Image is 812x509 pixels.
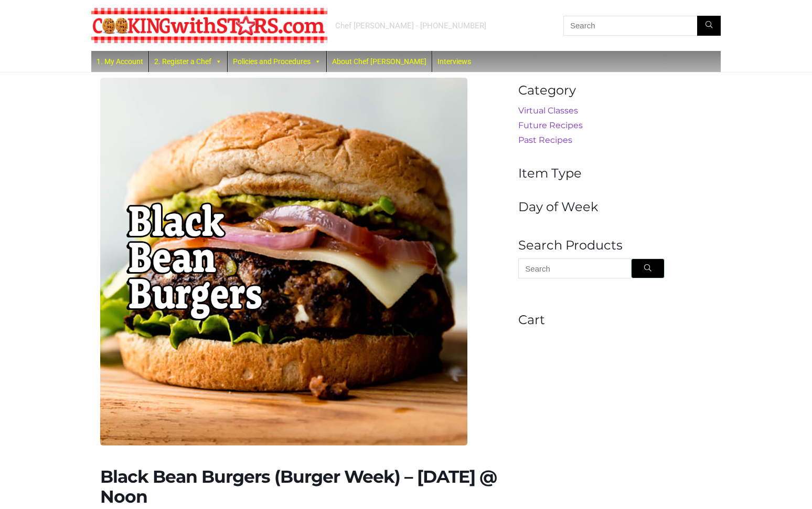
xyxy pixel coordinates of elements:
h4: Cart [518,313,712,328]
button: Search [631,258,665,278]
h4: Item Type [518,166,712,181]
a: Future Recipes [518,120,583,130]
a: Interviews [432,51,476,72]
input: Search [518,258,631,278]
a: Past Recipes [518,135,572,145]
button: Search [697,16,721,36]
div: Chef [PERSON_NAME] - [PHONE_NUMBER] [335,20,486,31]
h4: Category [518,83,712,98]
h4: Day of Week [518,200,712,215]
a: 1. My Account [91,51,148,72]
h4: Search Products [518,238,712,253]
a: Policies and Procedures [228,51,326,72]
a: Virtual Classes [518,106,578,116]
a: 2. Register a Chef [149,51,227,72]
img: Chef Paula's Cooking With Stars [91,8,327,43]
a: About Chef [PERSON_NAME] [327,51,432,72]
h1: Black Bean Burgers (Burger Week) – [DATE] @ Noon [100,466,503,507]
input: Search [563,16,721,36]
